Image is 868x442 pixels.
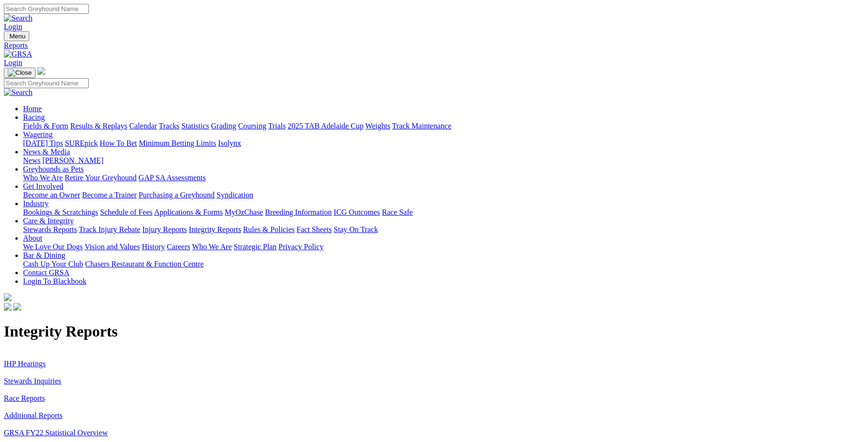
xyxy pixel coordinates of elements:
[4,68,36,78] button: Toggle navigation
[23,225,864,234] div: Care & Integrity
[23,105,42,113] a: Home
[189,225,241,233] a: Integrity Reports
[297,225,332,233] a: Fact Sheets
[23,122,864,130] div: Racing
[23,225,77,233] a: Stewards Reports
[37,67,45,75] img: logo-grsa-white.png
[4,293,12,301] img: logo-grsa-white.png
[4,360,46,368] a: IHP Hearings
[23,139,864,148] div: Wagering
[4,50,32,58] img: GRSA
[82,191,137,199] a: Become a Trainer
[4,41,864,50] a: Reports
[23,217,74,225] a: Care & Integrity
[23,156,40,164] a: News
[4,394,45,402] a: Race Reports
[13,303,21,311] img: twitter.svg
[23,251,65,259] a: Bar & Dining
[334,208,380,216] a: ICG Outcomes
[4,78,89,88] input: Search
[217,191,253,199] a: Syndication
[42,156,103,164] a: [PERSON_NAME]
[265,208,332,216] a: Breeding Information
[192,243,232,251] a: Who We Are
[23,174,864,182] div: Greyhounds as Pets
[238,122,266,130] a: Coursing
[23,277,86,285] a: Login To Blackbook
[334,225,378,233] a: Stay On Track
[167,243,190,251] a: Careers
[382,208,412,216] a: Race Safe
[154,208,223,216] a: Applications & Forms
[4,14,33,23] img: Search
[159,122,180,130] a: Tracks
[23,199,48,208] a: Industry
[225,208,263,216] a: MyOzChase
[23,113,45,121] a: Racing
[23,139,63,147] a: [DATE] Tips
[139,139,216,147] a: Minimum Betting Limits
[142,243,165,251] a: History
[278,243,324,251] a: Privacy Policy
[23,268,69,277] a: Contact GRSA
[23,165,84,173] a: Greyhounds as Pets
[4,411,62,419] a: Additional Reports
[100,139,137,147] a: How To Bet
[4,429,108,437] a: GRSA FY22 Statistical Overview
[23,148,70,156] a: News & Media
[23,191,80,199] a: Become an Owner
[23,260,864,268] div: Bar & Dining
[4,323,864,340] h1: Integrity Reports
[84,243,140,251] a: Vision and Values
[288,122,363,130] a: 2025 TAB Adelaide Cup
[4,23,22,31] a: Login
[392,122,451,130] a: Track Maintenance
[4,58,22,67] a: Login
[23,243,83,251] a: We Love Our Dogs
[23,234,42,242] a: About
[142,225,187,233] a: Injury Reports
[79,225,140,233] a: Track Injury Rebate
[4,31,29,41] button: Toggle navigation
[139,174,206,182] a: GAP SA Assessments
[23,208,98,216] a: Bookings & Scratchings
[23,191,864,199] div: Get Involved
[23,260,83,268] a: Cash Up Your Club
[129,122,157,130] a: Calendar
[23,243,864,251] div: About
[139,191,215,199] a: Purchasing a Greyhound
[23,208,864,217] div: Industry
[243,225,295,233] a: Rules & Policies
[10,33,25,40] span: Menu
[268,122,286,130] a: Trials
[218,139,241,147] a: Isolynx
[234,243,277,251] a: Strategic Plan
[4,377,61,385] a: Stewards Inquiries
[4,4,89,14] input: Search
[85,260,204,268] a: Chasers Restaurant & Function Centre
[23,156,864,165] div: News & Media
[23,174,63,182] a: Who We Are
[65,174,137,182] a: Retire Your Greyhound
[4,88,33,97] img: Search
[365,122,390,130] a: Weights
[23,130,53,139] a: Wagering
[23,122,68,130] a: Fields & Form
[65,139,97,147] a: SUREpick
[70,122,127,130] a: Results & Replays
[181,122,209,130] a: Statistics
[4,303,12,311] img: facebook.svg
[100,208,152,216] a: Schedule of Fees
[211,122,236,130] a: Grading
[8,69,32,77] img: Close
[23,182,63,190] a: Get Involved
